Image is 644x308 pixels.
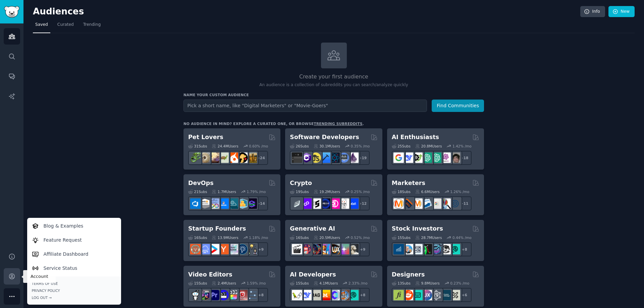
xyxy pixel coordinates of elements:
div: + 12 [356,196,370,210]
div: 28.7M Users [415,235,442,240]
img: chatgpt_prompts_ [431,152,441,163]
img: LangChain [292,290,302,300]
p: Blog & Examples [44,223,84,230]
img: ycombinator [218,244,229,254]
img: bigseo [403,198,413,209]
a: Service Status [28,261,120,275]
img: technicalanalysis [450,244,460,254]
h2: AI Enthusiasts [392,133,439,141]
img: DeepSeek [403,152,413,163]
div: 16 Sub s [188,235,207,240]
p: Feature Request [44,237,82,244]
img: startup [209,244,219,254]
span: Trending [83,22,101,28]
img: iOSProgramming [320,152,330,163]
a: Saved [33,19,50,33]
img: OnlineMarketing [450,198,460,209]
img: logodesign [403,290,413,300]
img: learnjavascript [311,152,321,163]
img: content_marketing [393,198,404,209]
div: 13.9M Users [212,235,238,240]
div: 31 Sub s [188,144,207,148]
img: dalle2 [301,244,312,254]
img: AskComputerScience [339,152,349,163]
img: cockatiel [228,152,238,163]
img: GoogleGeminiAI [393,152,404,163]
img: learndesign [440,290,451,300]
img: leopardgeckos [209,152,219,163]
div: 6.6M Users [415,189,440,194]
h2: Software Developers [290,133,359,141]
a: Affiliate Dashboard [28,247,120,261]
img: ballpython [200,152,210,163]
img: swingtrading [440,244,451,254]
img: DeepSeek [301,290,312,300]
div: 2.4M Users [212,281,236,286]
img: finalcutpro [228,290,238,300]
div: + 24 [254,151,268,165]
div: 15 Sub s [188,281,207,286]
img: Forex [412,244,423,254]
div: + 18 [458,151,472,165]
button: Find Communities [432,100,484,112]
div: 1.18 % /mo [249,235,268,240]
div: 2.33 % /mo [348,281,368,286]
span: Saved [35,22,48,28]
img: VideoEditors [218,290,229,300]
img: dividends [393,244,404,254]
img: ethstaker [311,198,321,209]
div: No audience in mind? Explore a curated one, or browse . [183,121,364,126]
div: Log Out → [32,295,116,300]
div: 1.79 % /mo [247,189,266,194]
div: 13 Sub s [392,281,411,286]
h2: Designers [392,270,425,279]
img: postproduction [247,290,257,300]
img: dogbreed [247,152,257,163]
img: UXDesign [422,290,432,300]
img: MistralAI [320,290,330,300]
h2: Marketers [392,179,425,187]
img: ArtificalIntelligence [450,152,460,163]
img: OpenSourceAI [329,290,340,300]
div: 9.8M Users [415,281,440,286]
img: DreamBooth [348,244,359,254]
p: Affiliate Dashboard [44,251,89,258]
div: 0.25 % /mo [351,189,370,194]
div: 1.26 % /mo [450,189,469,194]
img: typography [393,290,404,300]
h2: Stock Investors [392,225,443,233]
div: 1.42 % /mo [452,144,472,148]
h2: Video Editors [188,270,232,279]
p: Service Status [44,265,77,272]
div: 15 Sub s [392,235,411,240]
input: Pick a short name, like "Digital Marketers" or "Movie-Goers" [183,100,427,112]
img: aws_cdk [237,198,248,209]
div: 0.52 % /mo [351,235,370,240]
img: deepdream [311,244,321,254]
div: + 8 [356,288,370,302]
div: 21 Sub s [188,189,207,194]
div: 0.23 % /mo [450,281,469,286]
h2: Crypto [290,179,312,187]
img: StocksAndTrading [431,244,441,254]
a: Terms of Use [32,281,116,286]
div: + 9 [356,242,370,256]
img: growmybusiness [247,244,257,254]
div: 0.35 % /mo [351,144,370,148]
div: 24.4M Users [212,144,238,148]
img: aivideo [292,244,302,254]
img: defiblockchain [329,198,340,209]
img: turtle [218,152,229,163]
h2: Generative AI [290,225,335,233]
img: starryai [339,244,349,254]
a: Privacy Policy [32,288,116,293]
div: + 6 [458,288,472,302]
img: indiehackers [228,244,238,254]
div: + 8 [458,242,472,256]
img: editors [200,290,210,300]
img: Youtubevideo [237,290,248,300]
img: herpetology [190,152,201,163]
img: elixir [348,152,359,163]
img: Emailmarketing [422,198,432,209]
img: Rag [311,290,321,300]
